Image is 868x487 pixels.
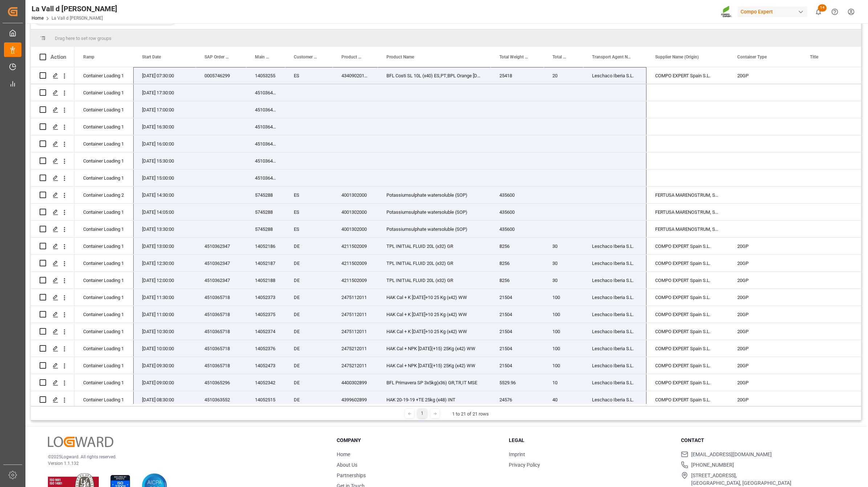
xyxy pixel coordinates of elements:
div: 14052342 [246,374,285,391]
div: 1 [418,409,427,418]
div: 4510364213 PROMAGRI [246,118,285,135]
div: 4510362347 [196,238,246,254]
div: 2475112011 [333,306,378,323]
div: [DATE] 09:00:00 [133,374,196,391]
div: Press SPACE to select this row. [31,118,74,135]
div: 100 [544,306,583,323]
div: 21504 [491,323,544,340]
div: ES [285,67,333,84]
div: 5529.96 [491,374,544,391]
div: 4510364213 PROMAGRI [246,84,285,101]
div: Leschaco Iberia S.L. [583,306,646,323]
div: [DATE] 15:30:00 [133,152,196,169]
button: show 14 new notifications [810,4,827,20]
div: COMPO EXPERT Spain S.L. [646,357,729,374]
div: 14052188 [246,272,285,288]
div: 20GP [729,67,801,84]
div: 1 to 21 of 21 rows [452,410,489,418]
div: COMPO EXPERT Spain S.L. [646,374,729,391]
span: Supplier Name (Origin) [655,54,699,60]
div: Leschaco Iberia S.L. [583,238,646,254]
div: 100 [544,340,583,357]
div: DE [285,272,333,288]
div: Press SPACE to select this row. [31,340,74,357]
div: Leschaco Iberia S.L. [583,255,646,271]
div: DE [285,255,333,271]
div: 4001302000 [333,204,378,220]
div: Container Loading 1 [83,357,125,374]
div: 30 [544,255,583,271]
div: Leschaco Iberia S.L. [583,374,646,391]
div: Press SPACE to select this row. [31,391,74,408]
div: DE [285,306,333,323]
span: Title [810,54,818,60]
div: Leschaco Iberia S.L. [583,323,646,340]
div: 20GP [729,306,801,323]
div: [DATE] 11:30:00 [133,289,196,306]
h3: Legal [509,437,672,444]
span: Drag here to set row groups [55,36,111,41]
div: 21504 [491,340,544,357]
div: Press SPACE to select this row. [31,323,74,340]
div: 10 [544,374,583,391]
span: 14 [818,4,827,12]
div: 100 [544,357,583,374]
div: DE [285,323,333,340]
div: [DATE] 10:30:00 [133,323,196,340]
div: 100 [544,289,583,306]
div: Container Loading 1 [83,272,125,289]
div: 4510364213 PROMAGRI [246,152,285,169]
div: 4510365296 [196,374,246,391]
div: Container Loading 1 [83,85,125,101]
div: TPL INITIAL FLUID 20L (x32) GR [378,238,491,254]
h3: Company [337,437,500,444]
div: 20GP [729,340,801,357]
div: 20GP [729,374,801,391]
div: 435600 [491,204,544,220]
div: COMPO EXPERT Spain S.L. [646,255,729,271]
div: Container Loading 1 [83,153,125,169]
div: Compo Expert [738,7,807,17]
div: 5745288 [246,187,285,203]
div: 5745288 [246,204,285,220]
div: COMPO EXPERT Spain S.L. [646,238,729,254]
div: Container Loading 1 [83,67,125,84]
div: DE [285,238,333,254]
div: [DATE] 07:30:00 [133,67,196,84]
a: Imprint [509,451,525,457]
div: 2475212011 [333,340,378,357]
div: 435600 [491,221,544,237]
div: DE [285,340,333,357]
div: 4001302000 [333,221,378,237]
div: 0005746299 [196,67,246,84]
div: [DATE] 12:00:00 [133,272,196,288]
a: About Us [337,462,357,468]
div: 4510362347 [196,272,246,288]
div: TPL INITIAL FLUID 20L (x32) GR [378,255,491,271]
div: Press SPACE to select this row. [31,169,74,187]
div: Potassiumsulphate watersoluble (SOP) [378,221,491,237]
span: Ramp [83,54,94,60]
div: [DATE] 13:00:00 [133,238,196,254]
div: BFL Primavera SP 3x5kg(x36) GR,TR,IT MSE [378,374,491,391]
div: 14052373 [246,289,285,306]
div: HAK 20-19-19 +TE 25kg (x48) INT [378,391,491,408]
div: 5745288 [246,221,285,237]
div: [DATE] 15:00:00 [133,169,196,186]
div: [DATE] 13:30:00 [133,221,196,237]
div: 20GP [729,323,801,340]
div: DE [285,357,333,374]
div: [DATE] 17:00:00 [133,101,196,118]
div: Action [50,54,66,60]
div: HAK Cal + NPK [DATE](+15) 25Kg (x42) WW [378,357,491,374]
div: 8256 [491,255,544,271]
div: 4399602899 [333,391,378,408]
div: Leschaco Iberia S.L. [583,357,646,374]
div: Potassiumsulphate watersoluble (SOP) [378,204,491,220]
div: 4510363552 [196,391,246,408]
div: Press SPACE to select this row. [31,357,74,374]
p: © 2025 Logward. All rights reserved. [48,454,319,460]
div: 21504 [491,306,544,323]
div: ES [285,187,333,203]
div: 4510365718 [196,323,246,340]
